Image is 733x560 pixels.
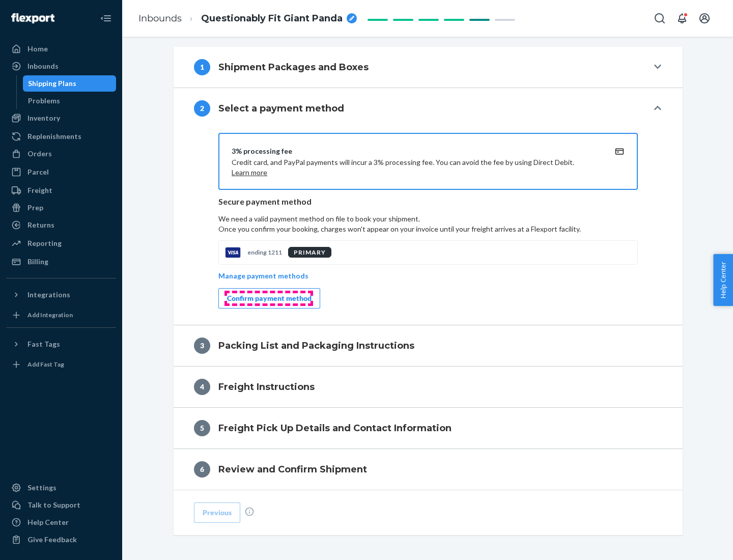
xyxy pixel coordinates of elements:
[27,360,64,369] div: Add Fast Tag
[6,531,116,548] button: Give Feedback
[218,214,638,234] p: We need a valid payment method on file to book your shipment.
[27,220,54,230] div: Returns
[27,203,43,213] div: Prep
[194,100,210,117] div: 2
[6,110,116,126] a: Inventory
[6,182,116,199] a: Freight
[27,61,59,71] div: Inbounds
[27,500,80,510] div: Talk to Support
[6,200,116,216] a: Prep
[174,408,683,449] button: 5Freight Pick Up Details and Contact Information
[6,41,116,57] a: Home
[218,61,369,74] h4: Shipment Packages and Boxes
[174,449,683,490] button: 6Review and Confirm Shipment
[6,336,116,352] button: Fast Tags
[6,287,116,303] button: Integrations
[96,8,116,29] button: Close Navigation
[174,325,683,366] button: 3Packing List and Packaging Instructions
[194,420,210,436] div: 5
[6,480,116,496] a: Settings
[27,149,52,159] div: Orders
[27,167,49,177] div: Parcel
[6,254,116,270] a: Billing
[194,502,240,523] button: Previous
[6,356,116,373] a: Add Fast Tag
[694,8,715,29] button: Open account menu
[247,248,282,257] p: ending 1211
[6,307,116,323] a: Add Integration
[218,224,638,234] p: Once you confirm your booking, charges won't appear on your invoice until your freight arrives at...
[6,217,116,233] a: Returns
[6,514,116,530] a: Help Center
[201,12,343,25] span: Questionably Fit Giant Panda
[27,257,48,267] div: Billing
[27,290,70,300] div: Integrations
[6,164,116,180] a: Parcel
[28,78,76,89] div: Shipping Plans
[218,380,315,394] h4: Freight Instructions
[23,93,117,109] a: Problems
[23,75,117,92] a: Shipping Plans
[138,13,182,24] a: Inbounds
[194,338,210,354] div: 3
[11,13,54,23] img: Flexport logo
[174,47,683,88] button: 1Shipment Packages and Boxes
[227,293,312,303] div: Confirm payment method
[713,254,733,306] button: Help Center
[27,131,81,142] div: Replenishments
[27,113,60,123] div: Inventory
[218,339,414,352] h4: Packing List and Packaging Instructions
[28,96,60,106] div: Problems
[218,288,320,309] button: Confirm payment method
[218,422,452,435] h4: Freight Pick Up Details and Contact Information
[232,157,600,178] p: Credit card, and PayPal payments will incur a 3% processing fee. You can avoid the fee by using D...
[27,238,62,248] div: Reporting
[232,167,267,178] button: Learn more
[218,271,308,281] p: Manage payment methods
[672,8,692,29] button: Open notifications
[194,59,210,75] div: 1
[288,247,331,258] div: PRIMARY
[27,483,57,493] div: Settings
[6,128,116,145] a: Replenishments
[6,58,116,74] a: Inbounds
[194,461,210,478] div: 6
[218,196,638,208] p: Secure payment method
[27,517,69,527] div: Help Center
[6,497,116,513] a: Talk to Support
[27,44,48,54] div: Home
[194,379,210,395] div: 4
[218,463,367,476] h4: Review and Confirm Shipment
[232,146,600,156] div: 3% processing fee
[6,146,116,162] a: Orders
[174,88,683,129] button: 2Select a payment method
[27,339,60,349] div: Fast Tags
[6,235,116,251] a: Reporting
[174,367,683,407] button: 4Freight Instructions
[27,185,52,195] div: Freight
[650,8,670,29] button: Open Search Box
[27,535,77,545] div: Give Feedback
[27,311,73,319] div: Add Integration
[218,102,344,115] h4: Select a payment method
[130,4,365,34] ol: breadcrumbs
